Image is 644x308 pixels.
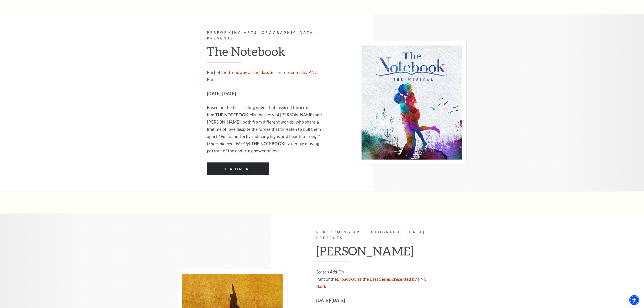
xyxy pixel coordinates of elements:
h2: [PERSON_NAME] [316,244,437,262]
em: Entertainment Weekly [209,141,249,146]
em: Season Add-On [316,269,344,274]
p: Part of the [207,69,328,83]
strong: THE NOTEBOOK [251,141,284,146]
img: Performing Arts Fort Worth Presents [357,41,466,164]
p: Part of the [316,268,437,290]
a: Broadway at the Bass Series presented by PNC Bank [207,70,318,82]
p: Based on the best-selling novel that inspired the iconic film, tells the story of [PERSON_NAME] a... [207,104,328,154]
strong: [DATE]-[DATE] [316,298,345,303]
p: Performing Arts [GEOGRAPHIC_DATA] Presents [207,30,328,41]
strong: [DATE]-[DATE] [207,91,236,96]
a: Broadway at the Bass Series presented by PNC Bank [316,276,427,289]
div: Accessibility Menu [629,295,639,305]
h2: The Notebook [207,44,328,62]
a: Learn More The Notebook [207,163,269,175]
strong: THE NOTEBOOK [215,112,248,117]
p: Performing Arts [GEOGRAPHIC_DATA] Presents [316,230,437,241]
